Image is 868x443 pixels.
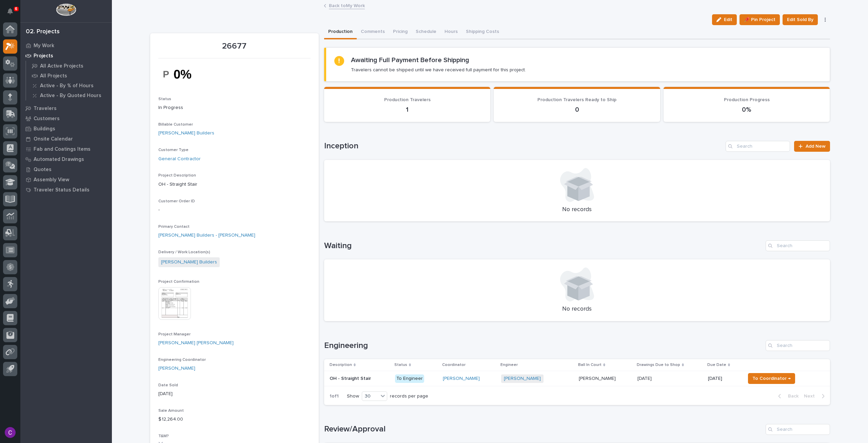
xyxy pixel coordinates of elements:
button: Notifications [3,4,17,18]
div: 30 [362,393,378,400]
a: All Projects [26,71,112,80]
span: Add New [806,144,826,149]
span: 📌 Pin Project [744,16,775,24]
p: In Progress [158,104,311,111]
p: Active - By Quoted Hours [40,93,101,99]
span: Edit Sold By [787,16,813,24]
span: Production Travelers Ready to Ship [537,97,616,102]
p: Automated Drawings [34,156,84,163]
a: [PERSON_NAME] [158,365,195,372]
span: Edit [724,17,732,23]
p: All Projects [40,73,67,79]
p: 1 of 1 [324,388,344,405]
input: Search [766,240,830,251]
p: [DATE] [708,376,739,382]
p: Customers [34,116,60,122]
img: Workspace Logo [56,3,76,16]
span: T&M? [158,434,169,438]
a: Active - By % of Hours [26,81,112,90]
a: [PERSON_NAME] [PERSON_NAME] [158,339,234,347]
a: Traveler Status Details [20,185,112,195]
span: Delivery / Work Location(s) [158,250,210,254]
a: My Work [20,40,112,51]
a: [PERSON_NAME] Builders - [PERSON_NAME] [158,232,255,239]
button: Comments [357,25,389,39]
button: Back [773,393,801,399]
span: Date Sold [158,383,178,387]
input: Search [766,340,830,351]
p: Fab and Coatings Items [34,146,91,152]
p: Drawings Due to Shop [637,361,680,369]
a: Assembly View [20,174,112,185]
img: 3u9ufozo-lsy9fDRu99AZTt67slb0gYRtGeZkEbga_s [158,62,209,86]
p: 0 [502,106,652,114]
a: General Contractor [158,155,201,163]
a: Customers [20,113,112,124]
input: Search [766,424,830,435]
a: Active - By Quoted Hours [26,91,112,100]
p: 1 [332,106,482,114]
span: Sale Amount [158,409,184,413]
a: Fab and Coatings Items [20,144,112,154]
input: Search [726,141,790,152]
p: - [158,206,311,214]
p: Buildings [34,126,55,132]
a: Automated Drawings [20,154,112,164]
h1: Inception [324,141,723,151]
button: Schedule [412,25,440,39]
span: Customer Order ID [158,199,195,203]
p: Projects [34,53,53,59]
a: Quotes [20,164,112,174]
p: [DATE] [637,374,653,382]
span: To Coordinator → [752,374,791,383]
button: Edit [712,14,737,25]
p: Show [347,393,359,399]
p: Status [394,361,407,369]
button: Production [324,25,357,39]
p: Travelers [34,106,57,112]
p: 6 [15,6,17,11]
p: OH - Straight Stair [158,181,311,188]
p: Travelers cannot be shipped until we have received full payment for this project. [351,67,526,73]
a: Add New [794,141,830,152]
button: Pricing [389,25,412,39]
p: [DATE] [158,390,311,398]
button: 📌 Pin Project [739,14,780,25]
span: Billable Customer [158,123,193,127]
span: Primary Contact [158,225,190,229]
span: Project Description [158,173,196,178]
p: 0% [672,106,822,114]
span: Customer Type [158,148,189,152]
a: [PERSON_NAME] Builders [158,130,214,137]
p: [PERSON_NAME] [579,374,617,382]
p: All Active Projects [40,63,83,69]
h2: Awaiting Full Payment Before Shipping [351,56,469,64]
span: Status [158,97,171,101]
p: Coordinator [442,361,466,369]
p: records per page [390,393,428,399]
div: To Engineer [395,374,424,383]
div: 02. Projects [26,28,60,36]
span: Production Progress [724,97,770,102]
button: Next [801,393,830,399]
a: [PERSON_NAME] [443,376,480,382]
p: Active - By % of Hours [40,83,94,89]
p: Due Date [707,361,726,369]
span: Production Travelers [384,97,431,102]
h1: Waiting [324,241,763,251]
span: Back [784,393,798,399]
p: Onsite Calendar [34,136,73,142]
div: Notifications6 [8,8,17,19]
a: [PERSON_NAME] [504,376,541,382]
button: To Coordinator → [748,373,795,384]
p: Quotes [34,167,52,173]
a: All Active Projects [26,61,112,71]
button: Hours [440,25,462,39]
button: users-avatar [3,425,17,440]
span: Engineering Coordinator [158,358,206,362]
span: Project Confirmation [158,280,199,284]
